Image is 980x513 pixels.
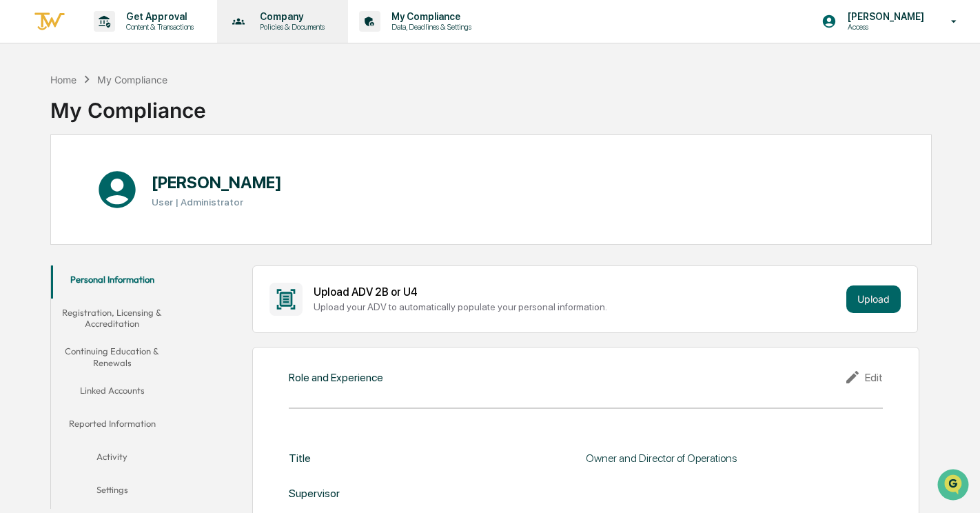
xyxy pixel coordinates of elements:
[28,174,89,188] span: Preclearance
[47,119,174,130] div: We're available if you need us!
[33,10,66,33] img: logo
[314,301,841,312] div: Upload your ADV to automatically populate your personal information.
[380,11,478,22] p: My Compliance
[28,200,87,214] span: Data Lookup
[936,467,973,505] iframe: Open customer support
[289,452,311,465] div: Title
[249,11,331,22] p: Company
[14,29,251,51] p: How can we help?
[51,443,174,476] button: Activity
[586,452,883,465] div: Owner and Director of Operations
[234,110,251,126] button: Start new chat
[837,22,931,32] p: Access
[844,369,883,385] div: Edit
[36,63,227,77] input: Clear
[14,201,25,212] div: 🔎
[115,11,201,22] p: Get Approval
[289,371,383,384] div: Role and Experience
[14,105,39,130] img: 1746055101610-c473b297-6a78-478c-a979-82029cc54cd1
[50,87,206,123] div: My Compliance
[51,476,174,509] button: Settings
[14,175,25,186] div: 🖐️
[152,197,282,208] h3: User | Administrator
[115,22,201,32] p: Content & Transactions
[51,337,174,376] button: Continuing Education & Renewals
[47,105,226,119] div: Start new chat
[314,285,841,299] div: Upload ADV 2B or U4
[100,175,111,186] div: 🗄️
[50,74,76,85] div: Home
[846,285,901,313] button: Upload
[837,11,931,22] p: [PERSON_NAME]
[97,74,167,85] div: My Compliance
[8,194,92,219] a: 🔎Data Lookup
[137,234,167,244] span: Pylon
[114,174,171,188] span: Attestations
[152,172,282,192] h1: [PERSON_NAME]
[249,22,331,32] p: Policies & Documents
[51,265,174,509] div: secondary tabs example
[51,299,174,338] button: Registration, Licensing & Accreditation
[51,265,174,299] button: Personal Information
[8,168,94,193] a: 🖐️Preclearance
[94,168,176,193] a: 🗄️Attestations
[97,233,167,244] a: Powered byPylon
[380,22,478,32] p: Data, Deadlines & Settings
[289,487,340,500] div: Supervisor
[51,376,174,410] button: Linked Accounts
[51,410,174,443] button: Reported Information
